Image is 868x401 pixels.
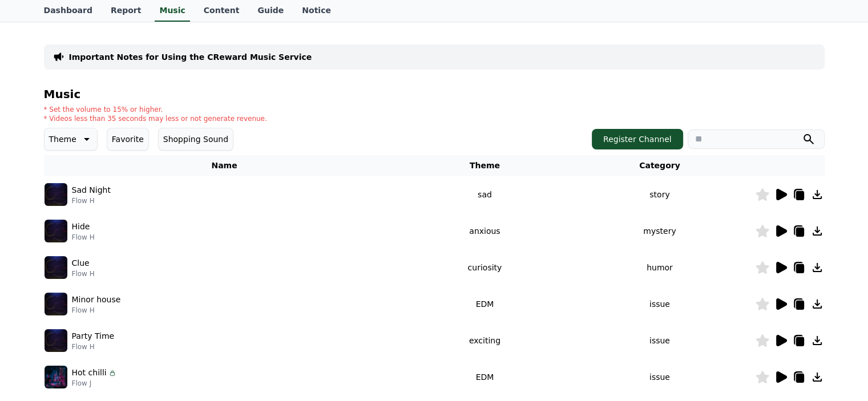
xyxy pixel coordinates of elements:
[45,329,67,352] img: music
[95,338,128,347] span: Messages
[405,155,565,176] th: Theme
[564,213,754,249] td: mystery
[405,286,565,322] td: EDM
[72,257,90,269] p: Clue
[44,88,825,100] h4: Music
[44,128,98,151] button: Theme
[72,221,90,233] p: Hide
[44,114,267,123] p: * Videos less than 35 seconds may less or not generate revenue.
[75,320,147,349] a: Messages
[72,342,115,351] p: Flow H
[72,294,121,306] p: Minor house
[45,366,67,388] img: music
[405,213,565,249] td: anxious
[45,256,67,279] img: music
[592,129,683,149] button: Register Channel
[69,51,312,63] a: Important Notes for Using the CReward Music Service
[29,337,49,346] span: Home
[72,379,117,388] p: Flow J
[564,286,754,322] td: issue
[107,128,149,151] button: Favorite
[45,183,67,206] img: music
[158,128,233,151] button: Shopping Sound
[72,367,107,379] p: Hot chilli
[72,184,111,196] p: Sad Night
[564,322,754,359] td: issue
[405,359,565,395] td: EDM
[564,155,754,176] th: Category
[44,155,405,176] th: Name
[72,269,95,278] p: Flow H
[45,293,67,315] img: music
[72,233,95,242] p: Flow H
[72,330,115,342] p: Party Time
[405,322,565,359] td: exciting
[564,249,754,286] td: humor
[147,320,219,349] a: Settings
[44,105,267,114] p: * Set the volume to 15% or higher.
[405,249,565,286] td: curiosity
[564,176,754,213] td: story
[45,220,67,242] img: music
[72,306,121,315] p: Flow H
[72,196,111,205] p: Flow H
[49,131,76,147] p: Theme
[564,359,754,395] td: issue
[405,176,565,213] td: sad
[169,337,197,346] span: Settings
[3,320,75,349] a: Home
